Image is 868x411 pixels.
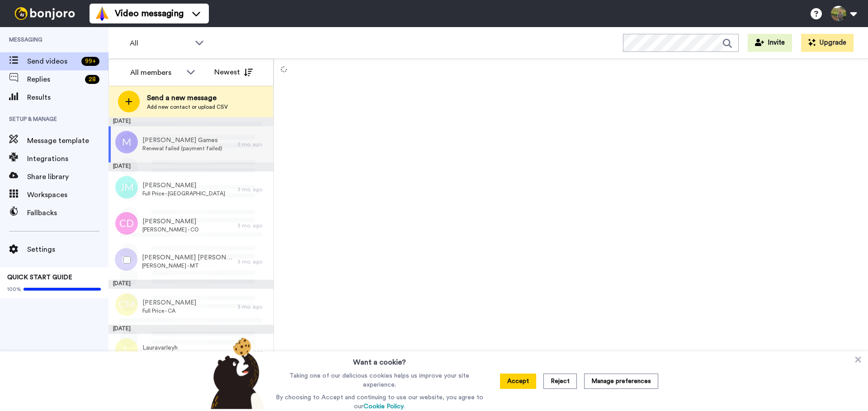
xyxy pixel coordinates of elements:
img: cm.png [115,293,138,316]
div: All members [130,67,182,78]
div: 99 + [81,57,99,66]
span: [PERSON_NAME] - MT [142,262,233,269]
div: [DATE] [108,280,274,289]
span: Add new contact or upload CSV [147,103,228,111]
span: Results [27,92,108,103]
span: [PERSON_NAME] - CO [142,226,199,233]
div: 3 mo. ago [237,258,269,265]
span: [PERSON_NAME] [142,181,225,190]
button: Reject [543,374,577,389]
div: 3 mo. ago [237,222,269,229]
button: Manage preferences [584,374,658,389]
div: [DATE] [108,325,274,334]
span: QUICK START GUIDE [7,274,72,281]
span: Message template [27,135,108,146]
span: All [130,38,190,49]
span: [PERSON_NAME] [142,217,199,226]
button: Invite [748,34,792,52]
span: Share library [27,171,108,182]
img: cd.png [115,212,138,235]
img: bj-logo-header-white.svg [11,7,79,20]
span: Settings [27,244,108,255]
div: 3 mo. ago [237,303,269,310]
button: Newest [208,63,259,81]
div: 3 mo. ago [237,186,269,193]
a: Cookie Policy [363,403,404,410]
h3: Want a cookie? [353,351,406,368]
button: Upgrade [801,34,854,52]
p: By choosing to Accept and continuing to use our website, you agree to our . [274,393,486,411]
span: Integrations [27,153,108,164]
span: [PERSON_NAME] Games [142,136,222,145]
span: Full Price - [GEOGRAPHIC_DATA] [142,190,225,197]
span: Send a new message [147,92,228,103]
img: vm-color.svg [95,6,109,21]
span: Fallbacks [27,208,108,218]
span: Lauravarleyh [142,343,182,352]
img: m.png [115,131,138,153]
span: 100% [7,286,21,293]
span: [PERSON_NAME] [142,298,196,307]
img: bear-with-cookie.png [203,337,269,409]
img: jm.png [115,176,138,199]
span: Renewal failed (payment failed) [142,145,222,152]
span: Send videos [27,56,78,67]
span: Full Price - CA [142,307,196,314]
span: Video messaging [115,7,184,20]
div: [DATE] [108,117,274,126]
div: 28 [85,75,99,84]
span: [PERSON_NAME] [PERSON_NAME] [142,253,233,262]
img: l.png [115,338,138,361]
span: Workspaces [27,189,108,200]
div: [DATE] [108,162,274,171]
span: Replies [27,74,81,85]
p: Taking one of our delicious cookies helps us improve your site experience. [274,371,486,389]
button: Accept [500,374,536,389]
div: 3 mo. ago [237,141,269,148]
